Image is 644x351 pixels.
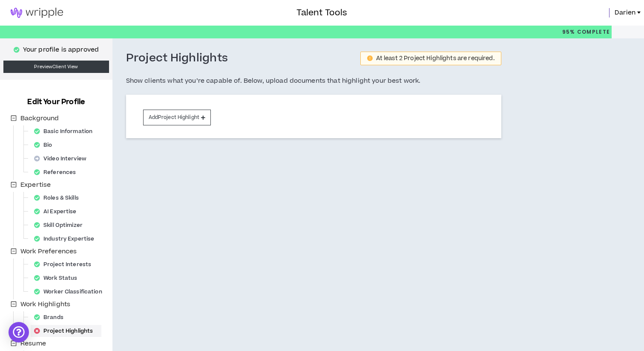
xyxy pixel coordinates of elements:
div: Video Interview [31,153,95,165]
div: Skill Optimizer [31,219,91,231]
div: Basic Information [31,125,101,137]
p: 95% [562,26,610,38]
span: Work Highlights [20,300,70,309]
span: minus-square [11,340,17,346]
div: Bio [31,139,61,151]
span: Work Highlights [19,299,72,310]
a: PreviewClient View [3,61,109,73]
div: Industry Expertise [31,233,103,245]
h3: Talent Tools [296,6,347,19]
div: Open Intercom Messenger [9,322,29,342]
span: Background [20,114,59,123]
div: References [31,166,84,178]
span: minus-square [11,182,17,188]
span: Work Preferences [19,247,78,257]
span: Resume [20,339,46,348]
span: Darien [615,8,635,17]
h5: Show clients what you’re capable of. Below, upload documents that highlight your best work. [126,76,501,86]
span: minus-square [11,248,17,254]
div: AI Expertise [31,206,85,218]
div: Project Interests [31,258,100,270]
div: Worker Classification [31,286,111,298]
span: minus-square [11,115,17,121]
div: At least 2 Project Highlights are required. [376,55,494,61]
button: AddProject Highlight [143,110,211,125]
div: Roles & Skills [31,192,87,204]
span: Complete [575,28,610,36]
h3: Project Highlights [126,51,228,66]
span: Work Preferences [20,247,77,256]
span: exclamation-circle [367,55,373,61]
div: Work Status [31,272,86,284]
span: Resume [19,339,48,349]
span: Expertise [19,180,52,190]
span: Expertise [20,180,51,189]
p: Your profile is approved [23,45,99,55]
h3: Edit Your Profile [24,97,88,107]
span: minus-square [11,301,17,307]
span: Background [19,113,60,124]
div: Project Highlights [31,325,101,337]
div: Brands [31,311,72,323]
